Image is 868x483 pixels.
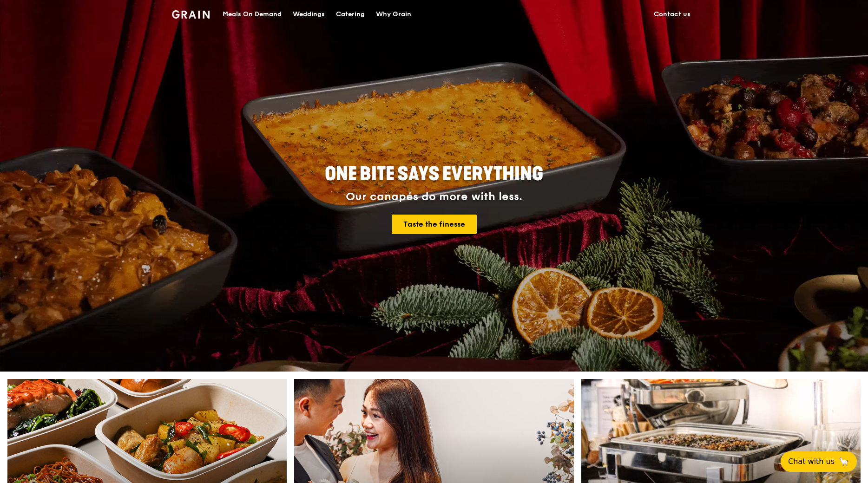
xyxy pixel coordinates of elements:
[267,190,601,203] div: Our canapés do more with less.
[336,0,365,28] div: Catering
[370,0,417,28] a: Why Grain
[376,0,411,28] div: Why Grain
[325,163,543,185] span: ONE BITE SAYS EVERYTHING
[788,456,835,467] span: Chat with us
[223,0,282,28] div: Meals On Demand
[781,451,857,472] button: Chat with us🦙
[838,456,849,467] span: 🦙
[648,0,696,28] a: Contact us
[293,0,325,28] div: Weddings
[172,10,210,19] img: Grain
[287,0,330,28] a: Weddings
[330,0,370,28] a: Catering
[392,215,477,234] a: Taste the finesse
